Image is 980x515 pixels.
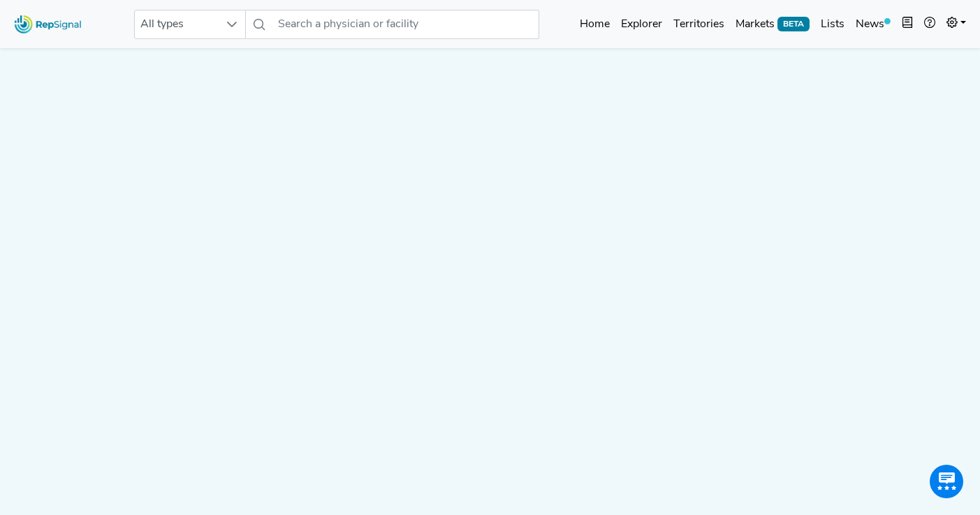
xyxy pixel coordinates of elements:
[574,10,615,38] a: Home
[135,10,219,38] span: All types
[730,10,815,38] a: MarketsBETA
[668,10,730,38] a: Territories
[615,10,668,38] a: Explorer
[777,17,810,31] span: BETA
[850,10,896,38] a: News
[815,10,850,38] a: Lists
[896,10,919,38] button: Intel Book
[272,10,539,39] input: Search a physician or facility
